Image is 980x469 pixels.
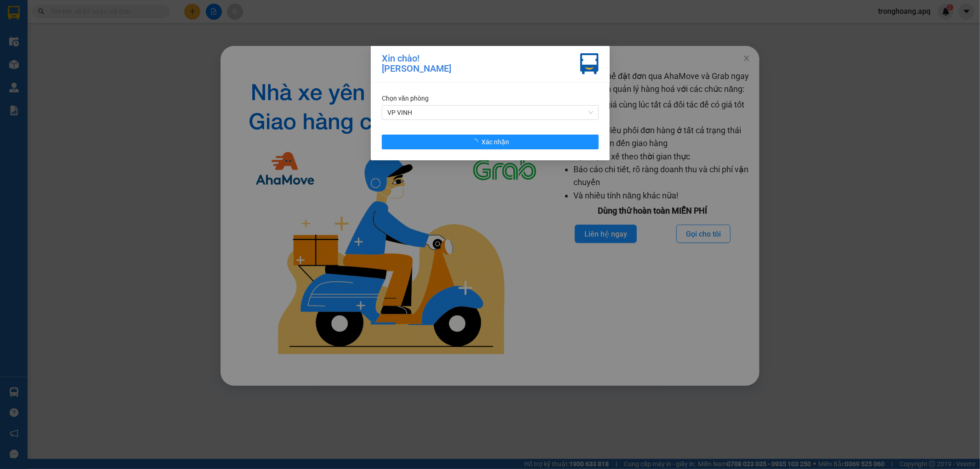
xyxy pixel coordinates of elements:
[382,135,599,149] button: Xác nhận
[382,53,451,74] div: Xin chào! [PERSON_NAME]
[382,93,599,103] div: Chọn văn phòng
[580,53,599,74] img: vxr-icon
[471,139,482,145] span: loading
[482,137,509,147] span: Xác nhận
[387,106,593,119] span: VP VINH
